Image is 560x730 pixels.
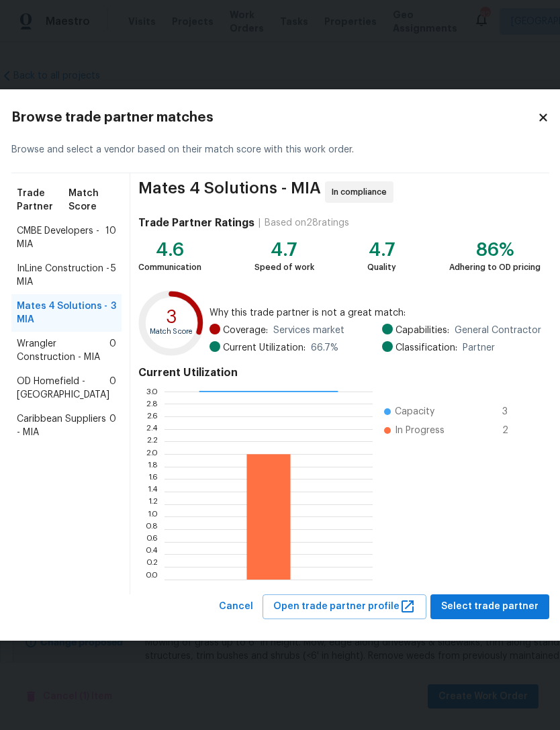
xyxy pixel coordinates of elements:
[146,387,158,396] text: 3.0
[109,375,116,402] span: 0
[223,341,306,355] span: Current Utilization:
[68,187,115,214] span: Match Score
[146,563,158,571] text: 0.2
[463,341,495,355] span: Partner
[17,337,109,364] span: Wrangler Construction - MIA
[111,262,116,289] span: 5
[254,261,314,274] div: Speed of work
[273,324,344,337] span: Services market
[430,594,549,619] button: Select trade partner
[209,306,541,320] span: Why this trade partner is not a great match:
[449,261,541,274] div: Adhering to OD pricing
[148,500,158,508] text: 1.2
[254,216,265,230] div: |
[17,187,69,214] span: Trade Partner
[147,488,158,496] text: 1.4
[165,309,177,327] text: 3
[17,412,109,439] span: Caribbean Suppliers - MIA
[138,243,201,257] div: 4.6
[109,337,116,364] span: 0
[145,525,158,533] text: 0.8
[17,262,111,289] span: InLine Construction - MIA
[449,243,541,257] div: 86%
[111,300,116,326] span: 3
[17,224,105,251] span: CMBE Developers - MIA
[146,437,158,445] text: 2.2
[395,424,445,437] span: In Progress
[11,127,549,173] div: Browse and select a vendor based on their match score with this work order.
[395,324,449,337] span: Capabilities:
[148,475,158,483] text: 1.6
[263,594,426,619] button: Open trade partner profile
[145,576,158,584] text: 0.0
[455,324,541,337] span: General Contractor
[367,243,396,257] div: 4.7
[147,463,158,471] text: 1.8
[147,512,158,520] text: 1.0
[138,181,321,203] span: Mates 4 Solutions - MIA
[146,400,158,408] text: 2.8
[109,412,116,439] span: 0
[146,425,158,433] text: 2.4
[395,405,434,418] span: Capacity
[395,341,457,355] span: Classification:
[214,594,259,619] button: Cancel
[17,375,109,402] span: OD Homefield - [GEOGRAPHIC_DATA]
[17,300,111,326] span: Mates 4 Solutions - MIA
[138,261,201,274] div: Communication
[273,598,416,615] span: Open trade partner profile
[311,341,338,355] span: 66.7 %
[441,598,539,615] span: Select trade partner
[265,216,349,230] div: Based on 28 ratings
[105,224,116,251] span: 10
[219,598,253,615] span: Cancel
[367,261,396,274] div: Quality
[145,550,158,558] text: 0.4
[138,216,254,230] h4: Trade Partner Ratings
[502,424,524,437] span: 2
[138,366,541,379] h4: Current Utilization
[254,243,314,257] div: 4.7
[149,328,193,336] text: Match Score
[146,412,158,420] text: 2.6
[502,405,524,418] span: 3
[11,111,537,124] h2: Browse trade partner matches
[146,450,158,458] text: 2.0
[332,185,392,199] span: In compliance
[146,538,158,546] text: 0.6
[223,324,268,337] span: Coverage:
